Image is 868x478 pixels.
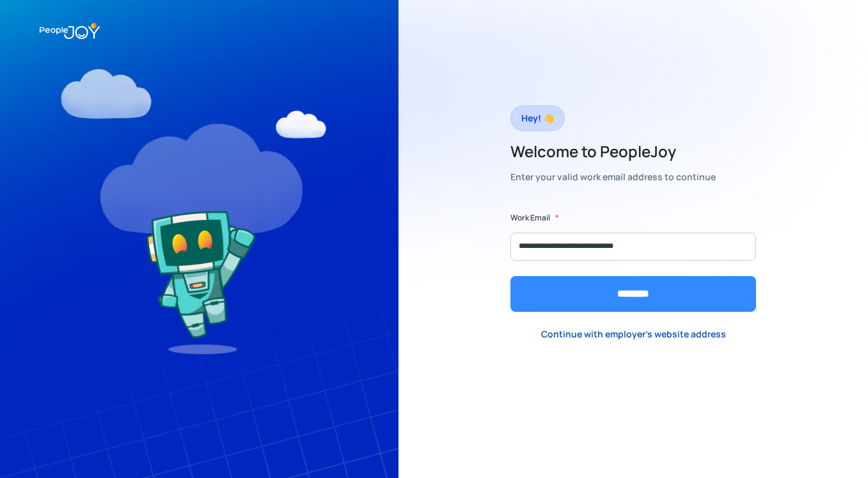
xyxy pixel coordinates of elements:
[521,109,554,127] div: Hey! 👋
[510,212,756,312] form: Form
[510,212,550,224] label: Work Email
[531,321,736,348] a: Continue with employer's website address
[510,141,716,162] h2: Welcome to PeopleJoy
[510,168,716,186] div: Enter your valid work email address to continue
[541,328,726,341] div: Continue with employer's website address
